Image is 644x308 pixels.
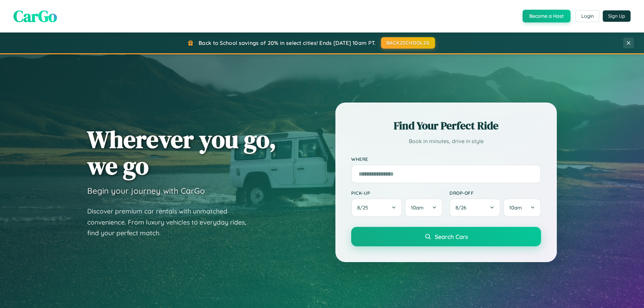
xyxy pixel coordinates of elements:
button: BACK2SCHOOL20 [381,37,435,49]
h2: Find Your Perfect Ride [351,118,541,133]
p: Discover premium car rentals with unmatched convenience. From luxury vehicles to everyday rides, ... [87,206,255,239]
span: 8 / 26 [455,204,470,211]
button: Search Cars [351,227,541,246]
h3: Begin your journey with CarGo [87,186,205,196]
button: 10am [503,198,541,217]
h1: Wherever you go, we go [87,126,276,179]
span: 8 / 25 [357,204,371,211]
span: 10am [411,204,424,211]
button: 8/25 [351,198,402,217]
label: Where [351,156,541,162]
span: CarGo [13,5,57,27]
span: 10am [509,204,522,211]
button: 10am [405,198,443,217]
span: Back to School savings of 20% in select cities! Ends [DATE] 10am PT. [199,40,376,46]
button: Sign Up [603,10,631,22]
p: Book in minutes, drive in style [351,136,541,146]
span: Search Cars [435,233,468,240]
button: Login [576,10,599,22]
button: Become a Host [523,10,571,22]
label: Pick-up [351,190,443,196]
label: Drop-off [449,190,541,196]
button: 8/26 [449,198,500,217]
